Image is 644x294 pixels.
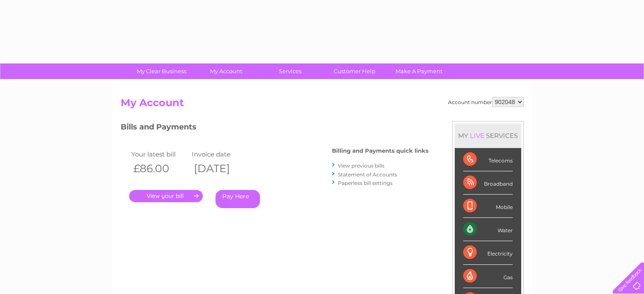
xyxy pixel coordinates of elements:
[338,180,392,186] a: Paperless bill settings
[129,148,190,160] td: Your latest bill
[191,63,261,79] a: My Account
[332,148,428,154] h4: Billing and Payments quick links
[129,160,190,177] th: £86.00
[463,218,513,241] div: Water
[190,160,251,177] th: [DATE]
[129,190,203,202] a: .
[468,132,486,140] div: LIVE
[455,124,521,148] div: MY SERVICES
[190,148,251,160] td: Invoice date
[463,265,513,288] div: Gas
[463,171,513,195] div: Broadband
[255,63,325,79] a: Services
[384,63,454,79] a: Make A Payment
[127,63,196,79] a: My Clear Business
[338,162,384,169] a: View previous bills
[463,195,513,218] div: Mobile
[121,121,428,136] h3: Bills and Payments
[463,148,513,171] div: Telecoms
[338,171,397,178] a: Statement of Accounts
[448,97,524,107] div: Account number
[320,63,390,79] a: Customer Help
[216,190,260,208] a: Pay Here
[121,97,524,113] h2: My Account
[463,241,513,264] div: Electricity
